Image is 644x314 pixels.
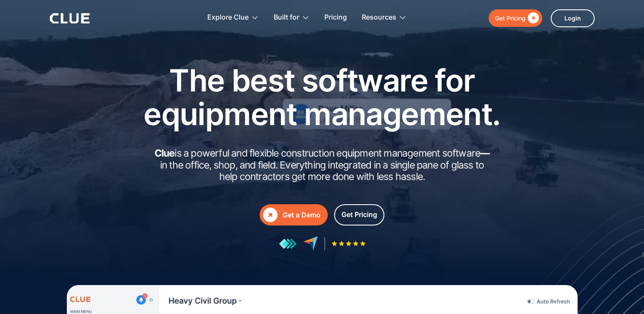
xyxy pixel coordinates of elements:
img: reviews at getapp [279,238,297,249]
div: Resources [362,4,406,31]
a: Get Pricing [489,9,542,27]
a: Get a Demo [260,204,328,226]
h1: The best software for equipment management. [131,63,514,131]
div: Explore Clue [207,4,249,31]
div:  [263,208,278,222]
img: Five-star rating icon [332,241,366,246]
div: Get Pricing [341,209,377,220]
a: Get Pricing [334,204,384,226]
div: Explore Clue [207,4,259,31]
div: Built for [274,4,309,31]
div: Built for [274,4,299,31]
h2: is a powerful and flexible construction equipment management software in the office, shop, and fi... [152,148,492,183]
div: Get Pricing [495,13,526,23]
div: Get a Demo [283,210,321,220]
div:  [526,13,539,23]
strong: Clue [155,147,175,159]
strong: — [480,147,489,159]
div: Resources [362,4,396,31]
img: reviews at capterra [303,236,318,251]
a: Pricing [324,4,347,31]
a: Login [551,9,595,27]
